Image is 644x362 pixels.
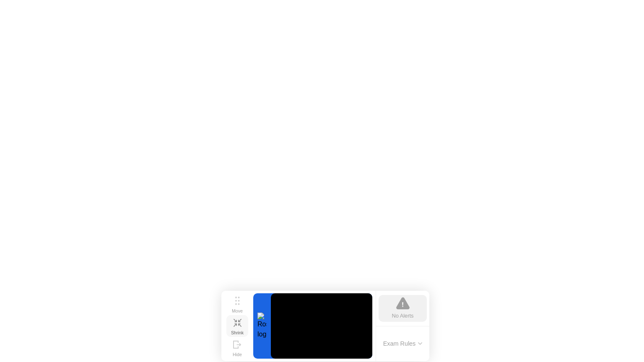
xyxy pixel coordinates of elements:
button: Hide [226,337,248,359]
button: Shrink [226,315,248,337]
div: Move [232,308,243,313]
div: Shrink [231,330,244,335]
button: Exam Rules [381,340,425,347]
button: Move [226,293,248,315]
div: No Alerts [392,312,414,320]
div: Hide [233,352,242,357]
